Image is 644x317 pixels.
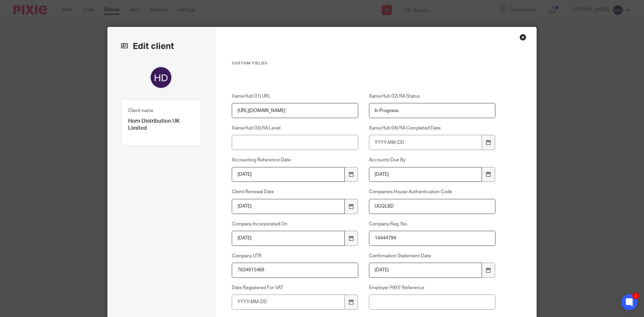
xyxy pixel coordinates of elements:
label: Accounting Reference Date [232,157,359,163]
label: Company UTR [232,253,359,259]
input: YYYY-MM-DD [232,295,345,310]
label: Xama Hub 04) RA Completed Date [369,125,496,131]
input: YYYY-MM-DD [369,263,482,278]
label: Confirmation Statement Date [369,253,496,259]
label: Companies House Authentication Code [369,189,496,195]
input: YYYY-MM-DD [369,135,482,150]
label: Xama Hub 02) RA Status [369,93,496,100]
label: Client Renewal Date [232,189,359,195]
label: Employer PAYE Reference [369,284,496,291]
img: svg%3E [149,65,173,90]
label: Company Reg. No. [369,221,496,227]
label: Xama Hub 01) URL [232,93,359,100]
p: Horn Distribution UK Limited [128,118,194,132]
div: Close this dialog window [520,34,526,41]
input: YYYY-MM-DD [232,199,345,214]
h3: Custom fields [232,61,496,66]
label: Client name [128,107,153,114]
input: YYYY-MM-DD [232,167,345,182]
label: Date Registered For VAT [232,284,359,291]
input: YYYY-MM-DD [369,167,482,182]
label: Accounts Due By [369,157,496,163]
label: Xama Hub 03) RA Level [232,125,359,131]
h2: Edit client [121,41,201,52]
input: YYYY-MM-DD [232,231,345,246]
div: 1 [632,293,639,299]
label: Company Incorporated On [232,221,359,227]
